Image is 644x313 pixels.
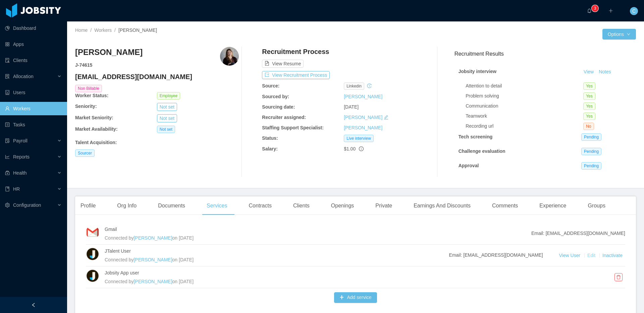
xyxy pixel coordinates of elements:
span: Configuration [13,202,41,208]
b: Sourcing date: [262,104,295,110]
span: Not set [157,126,175,133]
h4: [EMAIL_ADDRESS][DOMAIN_NAME] [75,72,239,81]
a: icon: profileTasks [5,118,62,131]
span: Reports [13,154,30,160]
span: Pending [581,133,601,141]
span: Live interview [344,135,374,142]
p: 3 [594,5,596,12]
span: Connected by [105,235,133,241]
i: icon: file-protect [5,138,10,143]
span: Yes [583,82,595,90]
a: [PERSON_NAME] [344,94,382,99]
span: No [583,123,594,130]
span: Email: [EMAIL_ADDRESS][DOMAIN_NAME] [531,230,625,237]
div: Comments [487,196,523,215]
span: [PERSON_NAME] [118,27,157,33]
span: Connected by [105,279,133,284]
span: $1.00 [344,146,356,151]
button: Notes [596,68,614,76]
span: Payroll [13,138,28,143]
b: Status: [262,135,278,141]
b: Seniority: [75,104,97,109]
div: Experience [534,196,572,215]
button: Not set [157,103,177,111]
span: HR [13,186,20,192]
a: [PERSON_NAME] [133,279,172,284]
span: / [114,27,116,33]
span: Employee [157,92,180,100]
b: Market Seniority: [75,115,113,120]
span: Yes [583,113,595,120]
img: xuEYf3yjHv8fpvZcyFcbvD4AAAAASUVORK5CYII= [86,247,99,261]
a: icon: auditClients [5,54,62,67]
span: C [632,7,636,15]
img: kuLOZPwjcRA5AEBSsMqJNr0YAABA0AAACBoAABA0AACCBgAABA0AgKABAABBAwAAggYAQNAAAICgAQAQNAAAIGgAAEDQAAAIG... [86,226,99,239]
a: icon: appstoreApps [5,38,62,51]
div: Teamwork [466,113,583,120]
a: icon: robotUsers [5,86,62,99]
button: Optionsicon: down [602,29,636,40]
div: Problem solving [466,92,583,100]
strong: J- 74615 [75,62,92,68]
img: xuEYf3yjHv8fpvZcyFcbvD4AAAAASUVORK5CYII= [86,269,99,283]
i: icon: medicine-box [5,171,10,175]
span: linkedin [344,82,364,90]
i: icon: bell [587,8,592,13]
span: [DATE] [344,104,359,110]
span: Non Billable [75,85,102,92]
span: Yes [583,92,595,100]
a: Edit [587,253,597,258]
i: icon: history [367,83,372,88]
a: Workers [94,27,112,33]
b: Salary: [262,146,278,151]
h4: JTalent User [105,247,449,255]
h4: Gmail [105,226,531,233]
div: Services [201,196,232,215]
strong: Challenge evaluation [459,148,505,154]
img: ced7614c-c937-4090-be41-b8fdbd0664b1_68b5f2c82249b-400w.png [220,47,239,66]
span: Connected by [105,257,133,262]
sup: 3 [592,5,598,12]
a: View User [559,253,582,258]
span: info-circle [359,146,364,151]
button: icon: delete [614,273,623,281]
a: [PERSON_NAME] [344,125,382,130]
i: icon: plus [608,8,613,13]
span: / [90,27,92,33]
b: Talent Acquisition : [75,140,117,145]
div: Org Info [112,196,142,215]
a: icon: exportView Recruitment Process [262,72,330,78]
b: Worker Status: [75,93,108,98]
h4: Jobsity App user [105,269,598,276]
div: Clients [288,196,315,215]
span: on [DATE] [172,235,194,241]
a: [PERSON_NAME] [344,115,382,120]
span: Allocation [13,74,34,79]
div: Recording url [466,123,583,130]
b: Market Availability: [75,126,118,132]
div: Earnings And Discounts [408,196,476,215]
i: icon: line-chart [5,154,10,159]
a: [PERSON_NAME] [133,257,172,262]
div: Profile [75,196,101,215]
strong: Tech screening [459,134,493,139]
h3: [PERSON_NAME] [75,47,143,58]
button: icon: file-textView Resume [262,60,304,68]
a: icon: file-textView Resume [262,61,304,66]
div: Private [370,196,397,215]
b: Recruiter assigned: [262,115,306,120]
button: icon: exportView Recruitment Process [262,71,330,79]
b: Sourced by: [262,94,289,99]
span: Email: [EMAIL_ADDRESS][DOMAIN_NAME] [449,252,543,259]
i: icon: edit [384,115,388,120]
span: Yes [583,103,595,110]
button: icon: plusAdd service [334,292,377,303]
span: Pending [581,162,601,170]
div: Communication [466,103,583,110]
div: Attention to detail [466,82,583,89]
button: Not set [157,114,177,122]
strong: Approval [459,163,479,168]
span: Pending [581,148,601,155]
a: [PERSON_NAME] [133,235,172,241]
div: Openings [326,196,360,215]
